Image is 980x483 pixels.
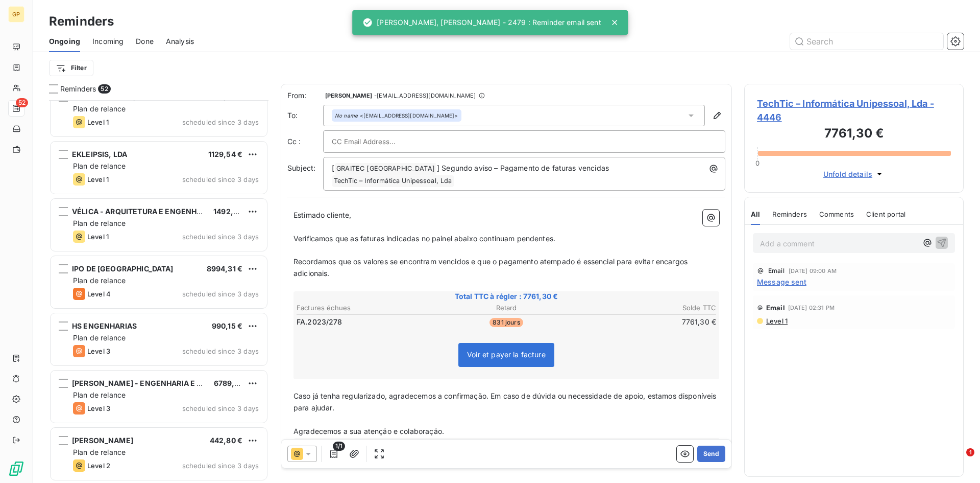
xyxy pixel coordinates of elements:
[296,303,435,313] th: Factures échues
[293,234,555,243] span: Verificamos que as faturas indicadas no painel abaixo continuam pendentes.
[697,446,725,462] button: Send
[768,268,785,274] span: Email
[789,268,837,274] span: [DATE] 09:00 AM
[332,175,454,187] span: TechTic – Informática Unipessoal, Lda
[72,150,127,158] span: EKLEIPSIS, LDA
[437,164,609,172] span: ] Segundo aviso – Pagamento de faturas vencidas
[87,175,109,183] span: Level 1
[293,257,690,278] span: Recordamos que os valores se encontram vencidos e que o pagamento atempado é essencial para evita...
[73,162,126,170] span: Plan de relance
[16,98,28,107] span: 52
[166,36,194,47] span: Analysis
[210,436,242,445] span: 442,80 €
[182,233,259,241] span: scheduled since 3 days
[92,36,124,47] span: Incoming
[467,350,546,359] span: Voir et payer la facture
[295,291,718,302] span: Total TTC à régler : 7761,30 €
[182,347,259,355] span: scheduled since 3 days
[49,100,268,483] div: grid
[87,347,110,355] span: Level 3
[820,168,888,180] button: Unfold details
[335,112,358,119] em: No name
[333,442,345,451] span: 1/1
[213,207,249,216] span: 1492,75 €
[293,427,444,435] span: Agradecemos a sua atenção e colaboração.
[577,316,717,328] td: 7761,30 €
[49,60,93,76] button: Filter
[87,118,109,126] span: Level 1
[577,303,717,313] th: Solde TTC
[212,321,242,330] span: 990,15 €
[98,84,110,94] span: 52
[72,321,137,330] span: HS ENGENHARIAS
[182,175,259,183] span: scheduled since 3 days
[87,404,110,412] span: Level 3
[182,118,259,126] span: scheduled since 3 days
[335,112,458,119] div: <[EMAIL_ADDRESS][DOMAIN_NAME]>
[214,379,251,387] span: 6789,60 €
[73,276,126,285] span: Plan de relance
[208,150,242,158] span: 1129,54 €
[332,164,334,172] span: [
[87,290,111,298] span: Level 4
[772,210,806,218] span: Reminders
[966,448,974,456] span: 1
[182,404,259,412] span: scheduled since 3 days
[765,317,788,325] span: Level 1
[790,33,943,50] input: Search
[823,169,872,179] span: Unfold details
[755,159,759,167] span: 0
[766,304,785,312] span: Email
[489,318,523,327] span: 831 jours
[87,462,110,470] span: Level 2
[72,379,243,387] span: [PERSON_NAME] - ENGENHARIA E ARQUITETUR
[325,93,372,99] span: [PERSON_NAME]
[73,448,126,456] span: Plan de relance
[73,104,126,113] span: Plan de relance
[49,36,80,47] span: Ongoing
[73,333,126,342] span: Plan de relance
[287,110,323,121] label: To:
[73,390,126,399] span: Plan de relance
[757,277,806,287] span: Message sent
[757,97,951,124] span: TechTic – Informática Unipessoal, Lda - 4446
[293,211,352,219] span: Estimado cliente,
[362,13,601,32] div: [PERSON_NAME], [PERSON_NAME] - 2479 : Reminder email sent
[287,90,323,101] span: From:
[8,461,24,477] img: Logo LeanPay
[182,290,259,298] span: scheduled since 3 days
[335,163,436,175] span: GRAITEC [GEOGRAPHIC_DATA]
[182,462,259,470] span: scheduled since 3 days
[788,305,835,311] span: [DATE] 02:31 PM
[136,36,154,47] span: Done
[866,210,905,218] span: Client portal
[60,84,96,94] span: Reminders
[287,136,323,147] label: Cc :
[72,436,133,445] span: [PERSON_NAME]
[73,219,126,227] span: Plan de relance
[332,134,442,149] input: CC Email Address...
[757,124,951,145] h3: 7761,30 €
[297,317,342,327] span: FA.2023/278
[87,233,109,241] span: Level 1
[436,303,576,313] th: Retard
[8,6,24,22] div: GP
[72,207,235,216] span: VÉLICA - ARQUITETURA E ENGENHARIA, LDA.
[374,93,476,99] span: - [EMAIL_ADDRESS][DOMAIN_NAME]
[819,210,854,218] span: Comments
[207,264,242,273] span: 8994,31 €
[49,12,114,31] h3: Reminders
[293,392,719,412] span: Caso já tenha regularizado, agradecemos a confirmação. Em caso de dúvida ou necessidade de apoio,...
[751,210,760,218] span: All
[945,448,970,473] iframe: Intercom live chat
[287,164,315,172] span: Subject:
[72,264,174,273] span: IPO DE [GEOGRAPHIC_DATA]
